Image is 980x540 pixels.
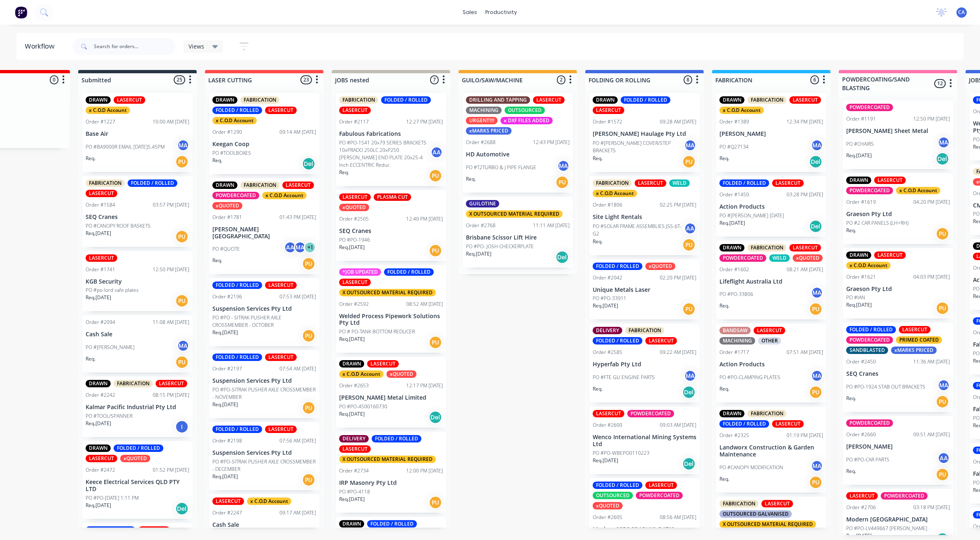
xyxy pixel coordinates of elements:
[589,259,700,320] div: FOLDED / ROLLEDxQUOTEDOrder #204202:20 PM [DATE]Unique Metals LaserPO #PO-33911Req.[DATE]PU
[86,266,115,273] div: Order #1741
[177,340,189,352] div: MA
[240,96,279,104] div: FABRICATION
[846,198,876,206] div: Order #1619
[787,349,823,356] div: 07:51 AM [DATE]
[557,160,570,172] div: MA
[114,96,145,104] div: LASERCUT
[846,273,876,281] div: Order #1621
[787,191,823,198] div: 03:28 PM [DATE]
[406,215,443,223] div: 12:40 PM [DATE]
[339,289,436,296] div: X OUTSOURCED MATERIAL REQUIRED
[811,139,823,151] div: MA
[716,324,826,403] div: BANDSAWLASERCUTMACHININGOTHEROrder #171707:51 AM [DATE]Action ProductsPO #PO-CLAMPING PLATESMAReq.PU
[212,157,222,164] p: Req.
[374,193,411,201] div: PLASMA CUT
[593,274,622,282] div: Order #2042
[212,377,316,384] p: Suspension Services Pty Ltd
[466,200,499,207] div: GUILOTINE
[589,176,700,255] div: FABRICATIONLASERCUTWELDx C.O.D AccountOrder #180602:25 PM [DATE]Site Light RentalsPO #SOLAR FRAME...
[874,177,906,184] div: LASERCUT
[645,337,677,344] div: LASERCUT
[339,370,384,378] div: x C.O.D Account
[846,286,950,293] p: Graeson Pty Ltd
[936,227,949,240] div: PU
[86,254,117,262] div: LASERCUT
[938,136,950,149] div: MA
[339,118,369,126] div: Order #2117
[593,361,696,368] p: Hyperfab Pty Ltd
[811,286,823,299] div: MA
[339,328,415,335] p: PO # PO-TANK BOTTOM REDUCER
[339,130,443,137] p: Fabulous Fabrications
[86,344,135,351] p: PO #[PERSON_NAME]
[175,155,189,168] div: PU
[94,38,175,55] input: Search for orders...
[384,268,434,276] div: FOLDED / ROLLED
[86,201,115,209] div: Order #1584
[938,379,950,391] div: MA
[593,140,684,154] p: PO #[PERSON_NAME] COVER/STEP BRACKETS
[769,254,790,262] div: WELD
[86,331,189,338] p: Cash Sale
[846,358,876,365] div: Order #2450
[429,169,442,182] div: PU
[625,327,664,334] div: FABRICATION
[684,222,696,235] div: AA
[719,143,749,151] p: PO #Q27134
[936,395,949,408] div: PU
[846,301,872,309] p: Req. [DATE]
[153,266,189,273] div: 12:50 PM [DATE]
[279,214,316,221] div: 01:43 PM [DATE]
[463,93,573,193] div: DRILLING AND TAPPINGLASERCUTMACHININGOUTSOURCEDURGENT!!!!x DXF FILES ADDEDxMARKS PRICEDOrder #268...
[336,265,446,353] div: *JOB UPDATEDFOLDED / ROLLEDLASERCUTX OUTSOURCED MATERIAL REQUIREDOrder #259208:52 AM [DATE]Welded...
[86,155,95,162] p: Req.
[86,143,165,151] p: PO #BA9000R EMAIL [DATE]5.45PM
[86,130,189,137] p: Base Air
[593,107,624,114] div: LASERCUT
[212,128,242,136] div: Order #1290
[846,336,893,344] div: POWDERCOATED
[843,100,953,169] div: POWDERCOATEDOrder #119112:50 PM [DATE][PERSON_NAME] Sheet MetalPO #CHAIRSMAReq.[DATE]Del
[212,329,238,336] p: Req. [DATE]
[593,374,655,381] p: PO #FTE GU ENGINE PARTS
[846,347,888,354] div: SANDBLASTED
[175,356,189,369] div: PU
[339,300,369,308] div: Order #2592
[339,228,443,235] p: SEQ Cranes
[719,118,749,126] div: Order #1389
[846,395,856,402] p: Req.
[212,354,262,361] div: FOLDED / ROLLED
[284,241,296,254] div: AA
[86,380,111,387] div: DRAWN
[82,315,193,372] div: Order #209411:08 AM [DATE]Cash SalePO #[PERSON_NAME]MAReq.PU
[82,93,193,172] div: DRAWNLASERCUTx C.O.D AccountOrder #122710:00 AM [DATE]Base AirPO #BA9000R EMAIL [DATE]5.45PMMAReq.PU
[302,157,315,170] div: Del
[86,230,111,237] p: Req. [DATE]
[684,370,696,382] div: MA
[593,327,622,334] div: DELIVERY
[466,222,496,229] div: Order #2768
[899,326,931,333] div: LASERCUT
[302,401,315,414] div: PU
[682,303,696,316] div: PU
[719,96,745,104] div: DRAWN
[466,250,491,258] p: Req. [DATE]
[716,407,826,493] div: DRAWNFABRICATIONFOLDED / ROLLEDLASERCUTOrder #232501:19 PM [DATE]Landworx Construction & Garden M...
[86,404,189,411] p: Kalmar Pacific Industrial Pty Ltd
[406,118,443,126] div: 12:27 PM [DATE]
[463,197,573,268] div: GUILOTINEX OUTSOURCED MATERIAL REQUIREDOrder #276811:11 AM [DATE]Brisbane Scissor Lift HirePO #PO...
[556,251,569,264] div: Del
[212,293,242,300] div: Order #2196
[719,130,823,137] p: [PERSON_NAME]
[789,244,821,251] div: LASERCUT
[336,357,446,428] div: DRAWNLASERCUTx C.O.D AccountxQUOTEDOrder #265312:17 PM [DATE][PERSON_NAME] Metal LimitedPO #PO-45...
[86,319,115,326] div: Order #2094
[175,294,189,307] div: PU
[212,226,316,240] p: [PERSON_NAME][GEOGRAPHIC_DATA]
[339,335,365,343] p: Req. [DATE]
[593,190,637,197] div: x C.O.D Account
[175,230,189,243] div: PU
[660,118,696,126] div: 09:28 AM [DATE]
[846,219,908,227] p: PO #2 CAR PANELS (LH+RH)
[747,244,787,251] div: FABRICATION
